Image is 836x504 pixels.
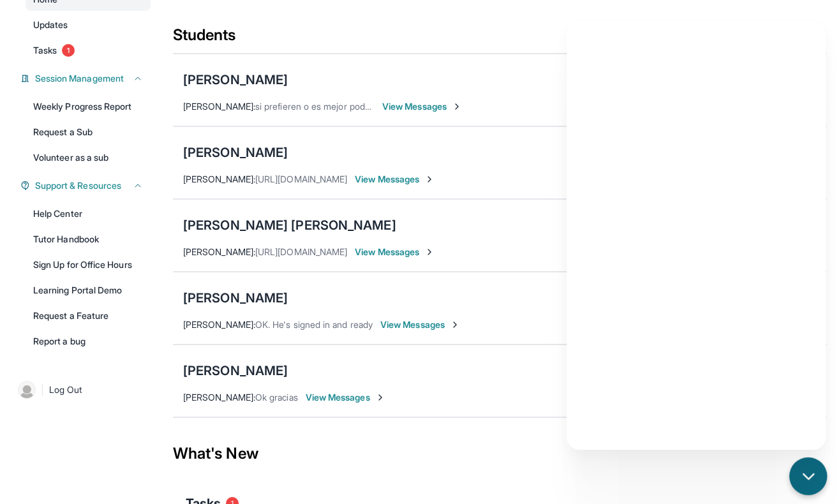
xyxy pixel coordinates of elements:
a: |Log Out [13,376,151,404]
span: Support & Resources [35,179,121,192]
div: [PERSON_NAME] [183,144,288,161]
button: Session Management [30,72,143,85]
span: [PERSON_NAME] : [183,319,255,330]
a: Volunteer as a sub [26,146,151,169]
img: Chevron-Right [424,174,435,184]
a: Learning Portal Demo [26,279,151,302]
a: Help Center [26,202,151,225]
img: Chevron-Right [424,247,435,257]
span: Session Management [35,72,124,85]
a: Request a Sub [26,121,151,144]
a: Tutor Handbook [26,228,151,251]
span: View Messages [355,246,435,258]
span: Updates [33,19,68,31]
a: Request a Feature [26,304,151,327]
span: [PERSON_NAME] : [183,101,255,112]
div: [PERSON_NAME] [PERSON_NAME] [183,216,396,234]
img: Chevron-Right [375,392,385,403]
span: Log Out [49,383,82,396]
span: OK. He's signed in and ready [255,319,373,330]
iframe: Chatbot [567,22,826,450]
a: Weekly Progress Report [26,95,151,118]
span: [PERSON_NAME] : [183,246,255,257]
a: Sign Up for Office Hours [26,253,151,276]
span: | [41,382,44,397]
a: Report a bug [26,330,151,353]
button: Support & Resources [30,179,143,192]
div: What's New [173,426,826,482]
span: [URL][DOMAIN_NAME] [255,246,347,257]
div: [PERSON_NAME] [183,71,288,89]
span: Tasks [33,44,57,57]
span: si prefieren o es mejor podemos empezar el jueves! Tengo otro estudiante a las 5 y a lo mejor me ... [255,101,777,112]
a: Tasks1 [26,39,151,62]
a: Updates [26,13,151,36]
span: Ok gracias [255,392,298,403]
div: [PERSON_NAME] [183,362,288,380]
span: View Messages [355,173,435,186]
span: [URL][DOMAIN_NAME] [255,174,347,184]
button: chat-button [789,457,827,495]
img: Chevron-Right [452,101,462,112]
img: user-img [18,381,36,399]
span: [PERSON_NAME] : [183,392,255,403]
span: View Messages [380,318,460,331]
div: Students [173,25,826,53]
span: View Messages [306,391,385,404]
img: Chevron-Right [450,320,460,330]
span: 1 [62,44,75,57]
span: View Messages [382,100,462,113]
div: [PERSON_NAME] [183,289,288,307]
span: [PERSON_NAME] : [183,174,255,184]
